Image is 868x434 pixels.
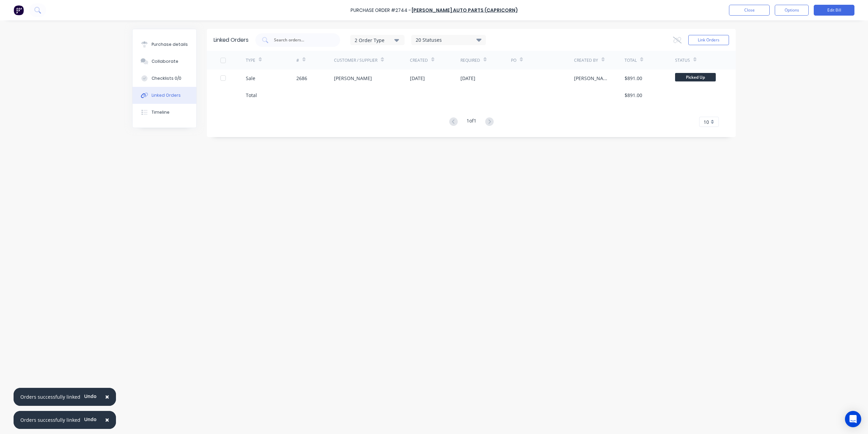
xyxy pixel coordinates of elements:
button: Options [775,5,809,16]
div: # [296,57,299,63]
div: Orders successfully linked [20,393,80,400]
div: $891.00 [625,92,642,99]
button: Edit Bill [814,5,854,16]
div: 2 Order Type [355,36,400,43]
div: Timeline [152,109,170,115]
div: 1 of 1 [467,117,476,127]
span: 10 [704,118,709,126]
button: Close [98,412,116,428]
div: PO [511,57,516,63]
img: Factory [14,5,24,15]
div: [DATE] [460,75,475,82]
div: Customer / Supplier [334,57,377,63]
button: Timeline [133,104,196,121]
div: Open Intercom Messenger [845,411,861,427]
div: Created By [574,57,598,63]
div: [PERSON_NAME] [574,75,611,82]
div: $891.00 [625,75,642,82]
div: Linked Orders [214,36,249,44]
div: Status [675,57,690,63]
button: Purchase details [133,36,196,53]
div: Purchase Order #2744 - [351,7,411,14]
div: TYPE [246,57,255,63]
div: Required [460,57,480,63]
button: Close [98,389,116,405]
button: Linked Orders [133,87,196,104]
button: Close [729,5,770,16]
button: Link Orders [688,35,729,45]
button: 2 Order Type [350,35,405,45]
span: Picked Up [675,73,716,81]
button: Undo [80,391,100,401]
span: × [105,415,109,424]
div: 2686 [296,75,307,82]
div: [DATE] [410,75,425,82]
div: 20 Statuses [412,36,486,44]
div: Checklists 0/0 [152,75,181,81]
div: Total [625,57,637,63]
button: Undo [80,414,100,424]
div: Collaborate [152,58,178,64]
div: Created [410,57,428,63]
div: Linked Orders [152,92,181,98]
div: Orders successfully linked [20,416,80,423]
div: Purchase details [152,41,188,48]
input: Search orders... [273,37,330,43]
button: Checklists 0/0 [133,70,196,87]
button: Collaborate [133,53,196,70]
div: Total [246,92,257,99]
span: × [105,392,109,401]
a: [PERSON_NAME] Auto Parts (Capricorn) [412,7,518,14]
div: Sale [246,75,255,82]
div: [PERSON_NAME] [334,75,372,82]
